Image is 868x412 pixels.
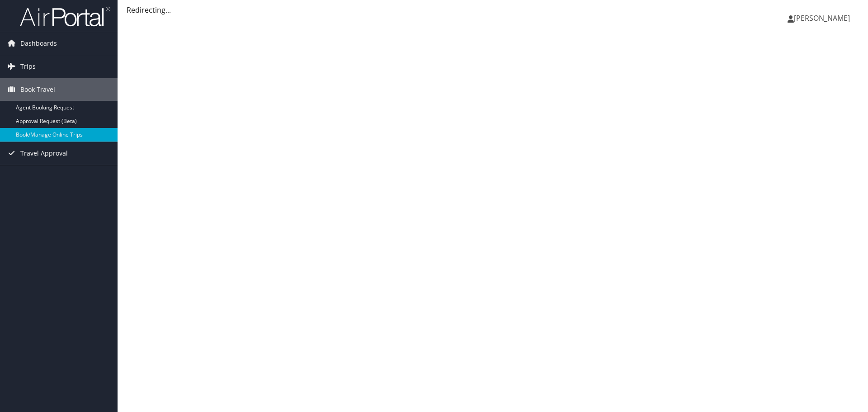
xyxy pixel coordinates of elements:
[20,55,36,78] span: Trips
[20,32,57,55] span: Dashboards
[20,142,68,165] span: Travel Approval
[20,78,55,101] span: Book Travel
[794,13,850,23] span: [PERSON_NAME]
[788,5,859,32] a: [PERSON_NAME]
[127,5,859,15] div: Redirecting...
[20,6,110,27] img: airportal-logo.png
